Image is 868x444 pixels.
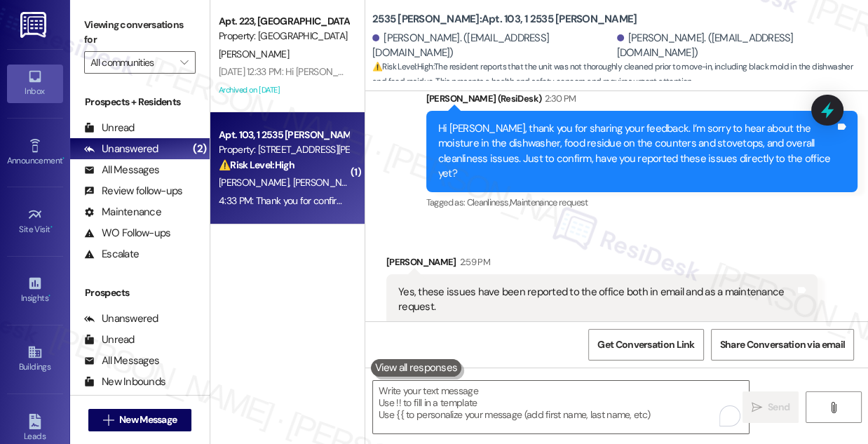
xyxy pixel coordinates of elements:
div: Escalate [84,247,139,262]
span: Maintenance request [510,196,588,208]
div: New Inbounds [84,375,165,389]
div: Apt. 103, 1 2535 [PERSON_NAME] [219,128,348,142]
b: 2535 [PERSON_NAME]: Apt. 103, 1 2535 [PERSON_NAME] [372,12,637,27]
div: Prospects [70,285,210,300]
span: [PERSON_NAME] [293,176,363,189]
div: 2:59 PM [456,255,490,269]
label: Viewing conversations for [84,14,196,51]
span: : The resident reports that the unit was not thoroughly cleaned prior to move-in, including black... [372,60,868,90]
i:  [180,57,188,68]
span: Share Conversation via email [720,337,845,352]
div: WO Follow-ups [84,226,170,241]
i:  [828,402,839,413]
div: All Messages [84,163,159,177]
div: [PERSON_NAME]. ([EMAIL_ADDRESS][DOMAIN_NAME]) [372,31,613,61]
div: Prospects + Residents [70,95,210,109]
div: Maintenance [84,205,161,220]
a: Inbox [7,65,63,102]
strong: ⚠️ Risk Level: High [219,159,294,171]
div: Archived on [DATE] [217,81,350,99]
span: [PERSON_NAME] [219,48,289,60]
button: Send [742,391,799,423]
div: [PERSON_NAME] (ResiDesk) [426,91,857,111]
div: Hi [PERSON_NAME], thank you for sharing your feedback. I’m sorry to hear about the moisture in th... [438,121,835,182]
div: All Messages [84,354,159,368]
i:  [103,415,114,426]
a: Buildings [7,340,63,378]
button: New Message [88,409,192,431]
span: Cleanliness , [467,196,510,208]
span: Get Conversation Link [597,337,694,352]
img: ResiDesk Logo [20,12,49,38]
span: [PERSON_NAME] [219,176,293,189]
div: Review follow-ups [84,184,182,199]
div: Apt. 223, [GEOGRAPHIC_DATA] [219,14,348,29]
span: • [50,222,53,232]
div: Property: [STREET_ADDRESS][PERSON_NAME] [219,142,348,157]
button: Share Conversation via email [711,329,854,361]
span: • [48,291,50,301]
div: Tagged as: [426,192,857,213]
div: (2) [189,138,210,160]
strong: ⚠️ Risk Level: High [372,61,433,72]
div: Unread [84,121,135,135]
div: [PERSON_NAME]. ([EMAIL_ADDRESS][DOMAIN_NAME]) [617,31,858,61]
textarea: To enrich screen reader interactions, please activate Accessibility in Grammarly extension settings [373,381,749,433]
i:  [752,402,762,413]
div: Unanswered [84,142,158,156]
div: Yes, these issues have been reported to the office both in email and as a maintenance request. [398,285,795,315]
a: Insights • [7,271,63,309]
button: Get Conversation Link [588,329,703,361]
div: Property: [GEOGRAPHIC_DATA] [219,29,348,43]
span: Send [768,400,789,415]
a: Site Visit • [7,203,63,241]
div: 2:30 PM [541,91,576,106]
div: [PERSON_NAME] [386,255,818,274]
div: Unanswered [84,311,158,326]
input: All communities [90,51,173,74]
div: Unread [84,332,135,347]
span: New Message [119,412,177,427]
span: • [62,154,65,163]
